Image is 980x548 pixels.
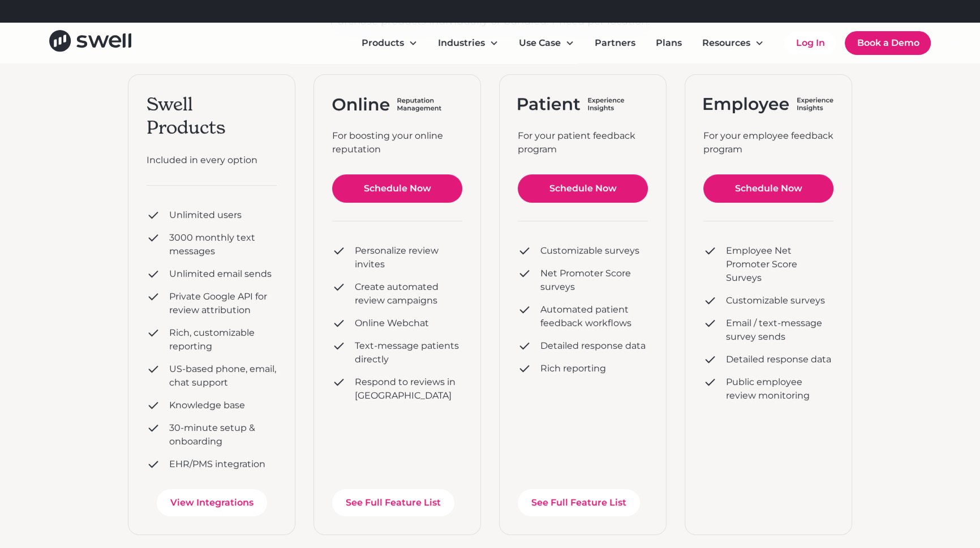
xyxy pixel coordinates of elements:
[362,36,404,50] div: Products
[726,244,833,285] div: Employee Net Promoter Score Surveys
[518,129,648,156] div: For your patient feedback program
[518,174,648,203] a: Schedule Now
[703,129,833,156] div: For your employee feedback program
[353,32,427,54] div: Products
[703,174,833,203] a: Schedule Now
[693,32,773,54] div: Resources
[726,294,825,307] div: Customizable surveys
[429,32,508,54] div: Industries
[355,316,429,330] div: Online Webchat
[169,399,245,412] div: Knowledge base
[332,174,462,203] a: Schedule Now
[147,93,277,140] div: Swell Products
[540,244,639,258] div: Customizable surveys
[540,303,648,330] div: Automated patient feedback workflows
[726,353,831,366] div: Detailed response data
[169,208,242,222] div: Unlimited users
[726,375,833,403] div: Public employee review monitoring
[438,36,485,50] div: Industries
[702,36,750,50] div: Resources
[586,32,644,54] a: Partners
[845,31,931,55] a: Book a Demo
[169,290,277,317] div: Private Google API for review attribution
[355,280,462,307] div: Create automated review campaigns
[540,362,606,375] div: Rich reporting
[332,489,454,516] a: See Full Feature List
[169,457,265,471] div: EHR/PMS integration
[49,30,131,55] a: home
[540,339,646,353] div: Detailed response data
[510,32,583,54] div: Use Case
[519,36,561,50] div: Use Case
[518,489,640,516] a: See Full Feature List
[169,421,277,448] div: 30-minute setup & onboarding
[169,267,272,281] div: Unlimited email sends
[355,244,462,271] div: Personalize review invites
[647,32,691,54] a: Plans
[169,362,277,389] div: US-based phone, email, chat support
[147,153,277,167] div: Included in every option
[540,267,648,294] div: Net Promoter Score surveys
[355,375,462,403] div: Respond to reviews in [GEOGRAPHIC_DATA]
[157,489,267,516] a: View Integrations
[784,32,836,54] a: Log In
[726,316,833,344] div: Email / text-message survey sends
[169,231,277,258] div: 3000 monthly text messages
[169,326,277,353] div: Rich, customizable reporting
[332,129,462,156] div: For boosting your online reputation
[355,339,462,366] div: Text-message patients directly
